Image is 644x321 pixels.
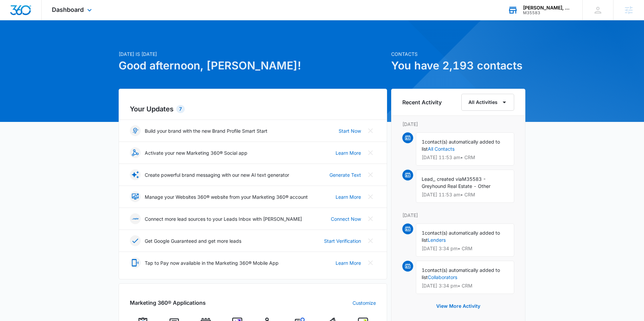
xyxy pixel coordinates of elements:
a: Collaborators [428,274,457,280]
button: Close [365,125,376,136]
a: Learn More [336,193,361,200]
span: 1 [422,230,425,236]
a: All Contacts [428,146,455,152]
button: Close [365,169,376,180]
h2: Your Updates [130,104,376,114]
h6: Recent Activity [402,98,442,106]
span: contact(s) automatically added to list [422,230,500,243]
div: account id [523,10,572,15]
p: Build your brand with the new Brand Profile Smart Start [145,127,267,134]
span: 1 [422,267,425,273]
p: Manage your Websites 360® website from your Marketing 360® account [145,193,308,200]
a: Lenders [428,237,446,243]
a: Learn More [336,259,361,266]
button: Close [365,235,376,246]
button: All Activities [461,94,514,111]
h1: You have 2,193 contacts [391,58,525,74]
h2: Marketing 360® Applications [130,299,206,307]
p: [DATE] is [DATE] [119,50,387,58]
span: 1 [422,139,425,145]
p: Get Google Guaranteed and get more leads [145,237,241,244]
button: Close [365,213,376,224]
button: Close [365,257,376,268]
p: [DATE] 11:53 am • CRM [422,192,508,197]
p: [DATE] [402,212,514,219]
span: contact(s) automatically added to list [422,139,500,152]
span: Lead, [422,176,434,182]
h1: Good afternoon, [PERSON_NAME]! [119,58,387,74]
a: Generate Text [329,171,361,178]
span: , created via [434,176,462,182]
p: Contacts [391,50,525,58]
a: Learn More [336,149,361,156]
div: 7 [176,105,185,113]
p: [DATE] 11:53 am • CRM [422,155,508,160]
p: Tap to Pay now available in the Marketing 360® Mobile App [145,259,279,266]
button: Close [365,191,376,202]
span: contact(s) automatically added to list [422,267,500,280]
span: Dashboard [52,6,84,13]
p: Create powerful brand messaging with our new AI text generator [145,171,289,178]
a: Connect Now [331,215,361,222]
div: account name [523,5,572,10]
p: [DATE] [402,121,514,128]
p: Activate your new Marketing 360® Social app [145,149,247,156]
p: [DATE] 3:34 pm • CRM [422,246,508,251]
p: Connect more lead sources to your Leads Inbox with [PERSON_NAME] [145,215,302,222]
a: Customize [353,299,376,306]
p: [DATE] 3:34 pm • CRM [422,283,508,288]
a: Start Verification [324,237,361,244]
button: View More Activity [429,298,487,314]
button: Close [365,147,376,158]
a: Start Now [339,127,361,134]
